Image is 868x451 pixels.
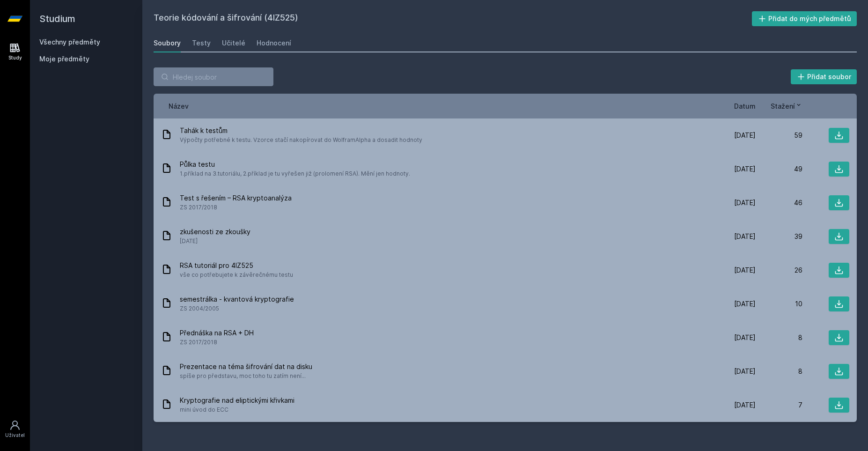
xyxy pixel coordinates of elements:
span: Moje předměty [39,54,89,64]
div: 26 [756,266,802,275]
a: Učitelé [222,34,245,52]
span: Přednáška na RSA + DH [180,328,254,338]
span: [DATE] [180,237,250,246]
div: Study [8,54,22,61]
span: Výpočty potřebné k testu. Vzorce stačí nakopírovat do WolframAlpha a dosadit hodnoty [180,135,422,145]
span: RSA tutoriál pro 4IZ525 [180,261,293,270]
span: ZS 2017/2018 [180,203,292,212]
span: semestrálka - kvantová kryptografie [180,295,294,304]
span: [DATE] [734,164,756,174]
span: [DATE] [734,299,756,309]
span: [DATE] [734,266,756,275]
div: 8 [756,333,802,342]
a: Soubory [154,34,181,52]
span: Prezentace na téma šifrování dat na disku [180,362,312,371]
button: Datum [734,101,756,111]
span: vše co potřebujete k závěrečnému testu [180,270,293,280]
span: zkušenosti ze zkoušky [180,227,250,237]
div: Učitelé [222,38,245,48]
a: Study [2,37,28,66]
input: Hledej soubor [154,67,273,86]
button: Přidat soubor [791,69,857,84]
div: Testy [192,38,211,48]
span: [DATE] [734,367,756,376]
div: 46 [756,198,802,207]
h2: Teorie kódování a šifrování (4IZ525) [154,11,752,26]
span: mini úvod do ECC [180,405,294,414]
div: 8 [756,367,802,376]
div: 7 [756,400,802,410]
span: [DATE] [734,400,756,410]
span: Kryptografie nad eliptickými křivkami [180,396,294,405]
div: Hodnocení [257,38,291,48]
span: Půlka testu [180,160,410,169]
button: Stažení [771,101,802,111]
span: 1.příklad na 3.tutoriálu, 2.příklad je tu vyřešen již (prolomení RSA). Mění jen hodnoty. [180,169,410,178]
span: spíše pro představu, moc toho tu zatím není... [180,371,312,381]
span: Tahák k testům [180,126,422,135]
span: [DATE] [734,198,756,207]
div: 10 [756,299,802,309]
div: 59 [756,131,802,140]
span: [DATE] [734,232,756,241]
span: Stažení [771,101,795,111]
div: Uživatel [5,432,25,439]
button: Přidat do mých předmětů [752,11,857,26]
a: Uživatel [2,415,28,444]
span: ZS 2004/2005 [180,304,294,313]
span: ZS 2017/2018 [180,338,254,347]
a: Testy [192,34,211,52]
span: [DATE] [734,333,756,342]
div: 49 [756,164,802,174]
span: Test s řešením – RSA kryptoanalýza [180,193,292,203]
div: Soubory [154,38,181,48]
span: [DATE] [734,131,756,140]
div: 39 [756,232,802,241]
button: Název [169,101,189,111]
a: Hodnocení [257,34,291,52]
a: Všechny předměty [39,38,100,46]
